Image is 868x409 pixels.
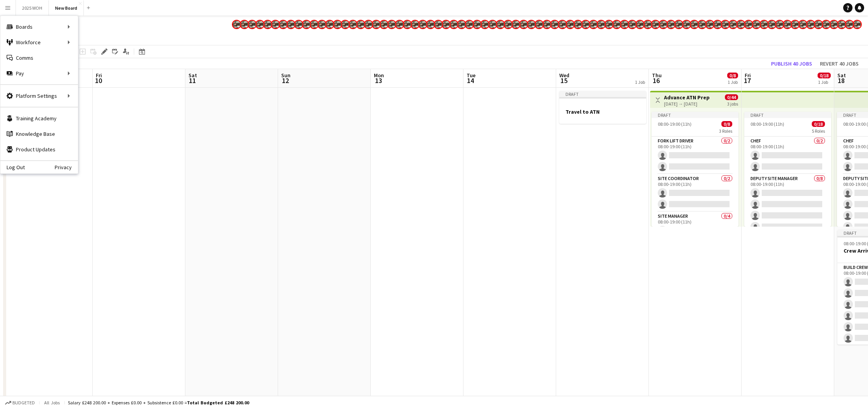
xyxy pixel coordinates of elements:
app-user-avatar: Emily Applegate [240,20,249,29]
app-user-avatar: Emily Applegate [728,20,738,29]
span: 5 Roles [812,128,825,134]
button: Revert 40 jobs [817,59,862,69]
a: Privacy [55,164,78,170]
span: All jobs [43,400,61,406]
span: 12 [280,76,290,85]
div: Draft [652,112,738,118]
a: Comms [0,50,78,66]
app-user-avatar: Emily Applegate [721,20,730,29]
app-user-avatar: Emily Applegate [410,20,420,29]
app-user-avatar: Emily Applegate [472,20,482,29]
app-card-role: Site Coordinator0/208:00-19:00 (11h) [652,174,738,212]
app-user-avatar: Emily Applegate [612,20,621,29]
app-user-avatar: Emily Applegate [837,20,846,29]
div: 1 Job [635,79,645,85]
button: Budgeted [4,399,36,407]
span: Thu [652,72,662,79]
span: 13 [373,76,384,85]
app-job-card: Draft08:00-19:00 (11h)0/83 RolesFork Lift Driver0/208:00-19:00 (11h) Site Coordinator0/208:00-19:... [652,112,738,227]
div: Salary £248 200.00 + Expenses £0.00 + Subsistence £0.00 = [68,400,249,406]
app-user-avatar: Emily Applegate [814,20,823,29]
app-user-avatar: Emily Applegate [341,20,350,29]
app-user-avatar: Emily Applegate [441,20,451,29]
app-user-avatar: Emily Applegate [589,20,598,29]
span: Budgeted [12,400,35,406]
span: 10 [95,76,102,85]
app-user-avatar: Emily Applegate [759,20,769,29]
app-user-avatar: Emily Applegate [480,20,489,29]
div: Platform Settings [0,88,78,104]
span: 3 Roles [719,128,732,134]
span: Fri [745,72,751,79]
app-user-avatar: Emily Applegate [690,20,699,29]
span: 0/8 [727,73,738,78]
app-user-avatar: Emily Applegate [666,20,676,29]
app-user-avatar: Emily Applegate [496,20,505,29]
app-user-avatar: Emily Applegate [387,20,396,29]
a: Training Academy [0,111,78,126]
div: Draft [744,112,831,118]
app-user-avatar: Emily Applegate [302,20,311,29]
app-user-avatar: Emily Applegate [752,20,761,29]
app-user-avatar: Emily Applegate [356,20,365,29]
app-user-avatar: Emily Applegate [829,20,839,29]
app-user-avatar: Emily Applegate [348,20,358,29]
app-user-avatar: Emily Applegate [659,20,668,29]
app-user-avatar: Emily Applegate [457,20,466,29]
a: Log Out [0,164,25,170]
app-user-avatar: Emily Applegate [697,20,707,29]
app-user-avatar: Emily Applegate [628,20,637,29]
app-user-avatar: Emily Applegate [488,20,497,29]
span: Fri [96,72,102,79]
button: Publish 40 jobs [768,59,815,69]
span: Sat [188,72,197,79]
span: Sat [837,72,846,79]
app-user-avatar: Emily Applegate [317,20,327,29]
app-user-avatar: Emily Applegate [643,20,652,29]
app-user-avatar: Emily Applegate [519,20,528,29]
app-user-avatar: Emily Applegate [635,20,645,29]
app-user-avatar: Emily Applegate [263,20,272,29]
span: Sun [281,72,290,79]
app-user-avatar: Emily Applegate [511,20,520,29]
app-user-avatar: Emily Applegate [503,20,513,29]
app-user-avatar: Emily Applegate [247,20,257,29]
span: Mon [374,72,384,79]
span: Tue [467,72,475,79]
app-user-avatar: Emily Applegate [767,20,776,29]
div: Workforce [0,35,78,50]
a: Product Updates [0,142,78,157]
app-card-role: Fork Lift Driver0/208:00-19:00 (11h) [652,137,738,174]
app-user-avatar: Emily Applegate [845,20,854,29]
app-user-avatar: Emily Applegate [286,20,296,29]
span: 17 [744,76,751,85]
app-user-avatar: Emily Applegate [573,20,583,29]
app-user-avatar: Emily Applegate [434,20,443,29]
div: 3 jobs [727,100,738,107]
div: Draft [559,91,646,97]
div: 1 Job [818,79,830,85]
app-user-avatar: Emily Applegate [449,20,458,29]
a: Knowledge Base [0,126,78,142]
span: 0/44 [725,94,738,100]
h3: Advance ATN Prep [664,94,710,101]
app-user-avatar: Emily Applegate [783,20,792,29]
app-user-avatar: Emily Applegate [806,20,815,29]
app-user-avatar: Emily Applegate [542,20,552,29]
app-user-avatar: Emily Applegate [527,20,536,29]
div: Pay [0,66,78,81]
app-job-card: DraftTravel to ATN [559,91,646,124]
span: 15 [558,76,569,85]
span: 08:00-19:00 (11h) [658,121,692,127]
app-user-avatar: Emily Applegate [364,20,373,29]
span: 08:00-19:00 (11h) [750,121,784,127]
app-user-avatar: Emily Applegate [620,20,629,29]
app-card-role: Deputy site manager0/808:00-19:00 (11h) [744,174,831,279]
app-user-avatar: Emily Applegate [713,20,722,29]
app-user-avatar: Emily Applegate [372,20,381,29]
app-user-avatar: Emily Applegate [651,20,660,29]
app-card-role: Site Manager0/408:00-19:00 (11h) [652,212,738,272]
app-user-avatar: Emily Applegate [852,20,862,29]
app-user-avatar: Emily Applegate [565,20,575,29]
